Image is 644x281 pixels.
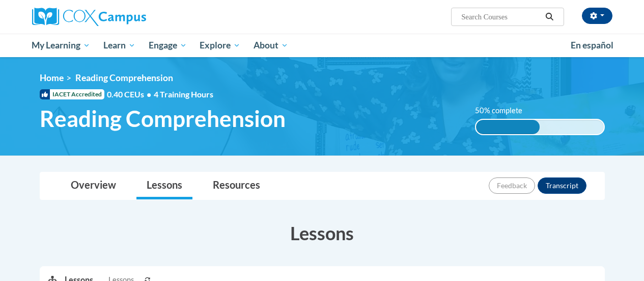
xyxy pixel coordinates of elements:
[61,172,126,199] a: Overview
[476,120,540,134] div: 50% complete
[32,8,215,26] a: Cox Campus
[200,39,240,52] span: Explore
[142,34,193,57] a: Engage
[582,8,612,24] button: Account Settings
[40,89,104,99] span: IACET Accredited
[254,39,288,52] span: About
[489,177,535,194] button: Feedback
[97,34,142,57] a: Learn
[103,39,135,52] span: Learn
[571,40,613,50] span: En español
[193,34,247,57] a: Explore
[475,105,534,116] label: 50% complete
[154,89,213,99] span: 4 Training Hours
[40,105,286,132] span: Reading Comprehension
[149,39,187,52] span: Engage
[247,34,295,57] a: About
[32,39,90,52] span: My Learning
[25,34,97,57] a: My Learning
[24,34,620,57] div: Main menu
[542,11,557,23] button: Search
[460,11,542,23] input: Search Courses
[75,72,173,83] span: Reading Comprehension
[40,72,64,83] a: Home
[136,172,192,199] a: Lessons
[32,8,146,26] img: Cox Campus
[203,172,270,199] a: Resources
[147,89,151,99] span: •
[107,89,154,100] span: 0.40 CEUs
[40,220,605,246] h3: Lessons
[564,35,620,56] a: En español
[538,177,586,194] button: Transcript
